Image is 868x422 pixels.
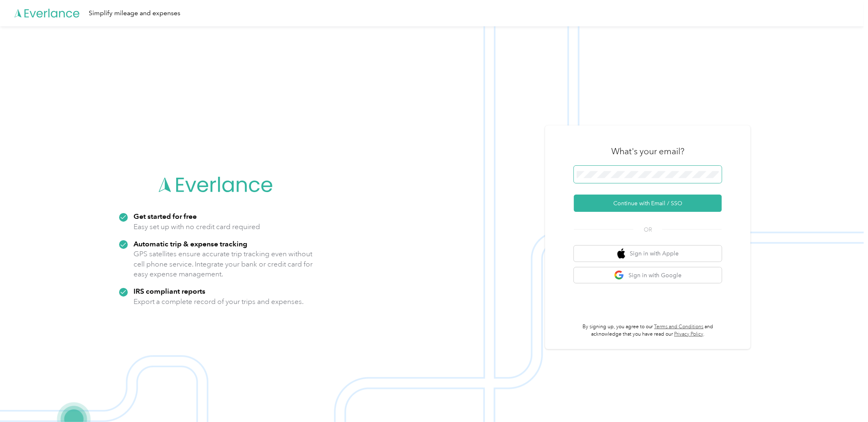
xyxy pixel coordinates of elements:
strong: IRS compliant reports [134,287,205,295]
span: OR [633,225,662,234]
p: Export a complete record of your trips and expenses. [134,297,304,307]
button: google logoSign in with Google [574,267,722,283]
button: apple logoSign in with Apple [574,246,722,262]
p: By signing up, you agree to our and acknowledge that you have read our . [574,323,722,338]
div: Simplify mileage and expenses [89,8,180,19]
h3: What's your email? [611,146,684,157]
strong: Get started for free [134,212,197,220]
p: Easy set up with no credit card required [134,222,260,232]
a: Privacy Policy [674,331,703,337]
img: apple logo [617,248,626,259]
img: google logo [614,270,624,281]
p: GPS satellites ensure accurate trip tracking even without cell phone service. Integrate your bank... [134,249,313,279]
button: Continue with Email / SSO [574,195,722,212]
strong: Automatic trip & expense tracking [134,239,247,248]
a: Terms and Conditions [654,324,704,330]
